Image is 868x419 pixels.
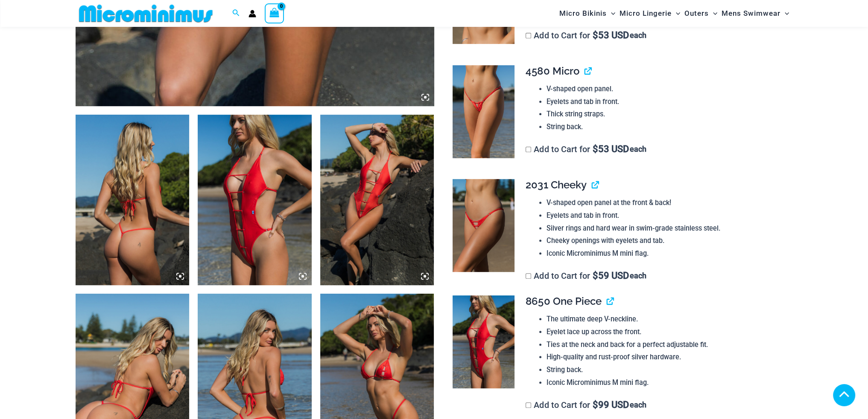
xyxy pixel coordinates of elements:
[232,8,240,19] a: Search icon link
[547,338,786,351] li: Ties at the neck and back for a perfect adjustable fit.
[547,326,786,338] li: Eyelet lace up across the front.
[593,144,598,154] span: $
[684,3,709,24] span: Outers
[547,234,786,247] li: Cheeky openings with eyelets and tab.
[593,270,598,281] span: $
[547,313,786,326] li: The ultimate deep V-neckline.
[547,364,786,376] li: String back.
[547,351,786,364] li: High-quality and rust-proof silver hardware.
[547,83,786,95] li: V-shaped open panel.
[453,65,514,158] img: Link Tangello 4580 Micro
[453,295,514,388] img: Link Tangello 8650 One Piece Monokini
[526,147,531,152] input: Add to Cart for$53 USD each
[453,179,514,272] img: Link Tangello 2031 Cheeky
[672,3,680,24] span: Menu Toggle
[547,95,786,108] li: Eyelets and tab in front.
[547,247,786,260] li: Iconic Microminimus M mini flag.
[526,179,586,191] span: 2031 Cheeky
[593,399,598,410] span: $
[630,31,646,40] span: each
[198,115,312,285] img: Link Tangello 8650 One Piece Monokini
[593,30,598,40] span: $
[682,3,719,24] a: OutersMenu ToggleMenu Toggle
[607,3,615,24] span: Menu Toggle
[76,115,190,285] img: Link Tangello 8650 One Piece Monokini
[630,401,646,409] span: each
[709,3,717,24] span: Menu Toggle
[557,3,617,24] a: Micro BikinisMenu ToggleMenu Toggle
[593,31,629,40] span: 53 USD
[547,222,786,235] li: Silver rings and hard wear in swim-grade stainless steel.
[526,273,531,279] input: Add to Cart for$59 USD each
[547,108,786,121] li: Thick string straps.
[526,271,646,281] label: Add to Cart for
[617,3,682,24] a: Micro LingerieMenu ToggleMenu Toggle
[559,3,607,24] span: Micro Bikinis
[719,3,791,24] a: Mens SwimwearMenu ToggleMenu Toggle
[630,145,646,153] span: each
[556,1,793,26] nav: Site Navigation
[593,272,629,280] span: 59 USD
[722,3,780,24] span: Mens Swimwear
[630,272,646,280] span: each
[547,196,786,209] li: V-shaped open panel at the front & back!
[547,121,786,133] li: String back.
[526,30,646,40] label: Add to Cart for
[526,65,579,77] span: 4580 Micro
[547,376,786,389] li: Iconic Microminimus M mini flag.
[780,3,789,24] span: Menu Toggle
[76,4,216,23] img: MM SHOP LOGO FLAT
[526,402,531,408] input: Add to Cart for$99 USD each
[526,33,531,38] input: Add to Cart for$53 USD each
[248,10,256,17] a: Account icon link
[320,115,434,285] img: Link Tangello 8650 One Piece Monokini
[547,209,786,222] li: Eyelets and tab in front.
[526,295,601,307] span: 8650 One Piece
[593,401,629,409] span: 99 USD
[526,400,646,410] label: Add to Cart for
[593,145,629,153] span: 53 USD
[620,3,672,24] span: Micro Lingerie
[526,144,646,154] label: Add to Cart for
[265,3,284,23] a: View Shopping Cart, empty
